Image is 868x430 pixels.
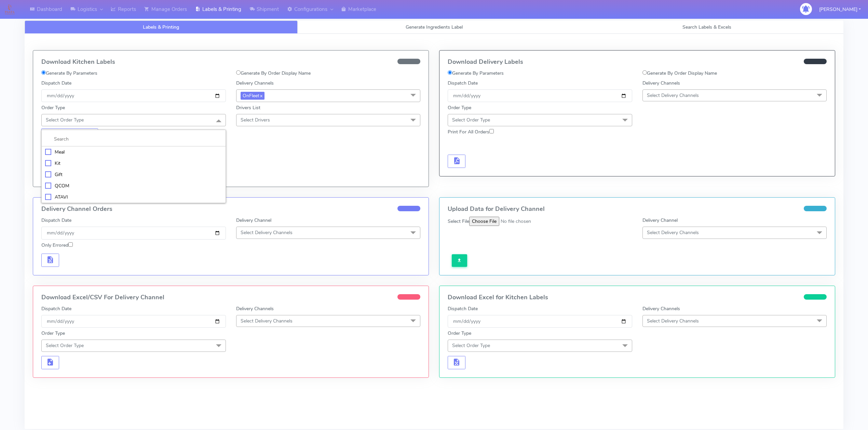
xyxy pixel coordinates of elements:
[259,92,262,99] a: x
[448,330,471,337] label: Order Type
[452,117,490,123] span: Select Order Type
[448,218,469,225] label: Select File
[489,129,494,133] input: Print For All Orders
[143,24,179,30] span: Labels & Printing
[41,104,65,111] label: Order Type
[45,160,222,167] div: Kit
[448,305,478,312] label: Dispatch Date
[682,24,731,30] span: Search Labels & Excels
[41,70,97,77] label: Generate By Parameters
[406,24,463,30] span: Generate Ingredients Label
[41,70,46,75] input: Generate By Parameters
[642,70,647,75] input: Generate By Order Display Name
[814,2,866,16] button: [PERSON_NAME]
[241,117,270,123] span: Select Drivers
[68,242,73,247] input: Only Errored
[448,70,452,75] input: Generate By Parameters
[236,70,241,75] input: Generate By Order Display Name
[236,70,311,77] label: Generate By Order Display Name
[25,20,843,34] ul: Tabs
[41,59,420,66] h4: Download Kitchen Labels
[241,318,293,324] span: Select Delivery Channels
[642,70,717,77] label: Generate By Order Display Name
[448,70,504,77] label: Generate By Parameters
[241,92,265,100] span: OnFleet
[41,206,420,213] h4: Delivery Channel Orders
[236,217,271,224] label: Delivery Channel
[647,318,699,324] span: Select Delivery Channels
[642,80,680,87] label: Delivery Channels
[41,242,73,249] label: Only Errored
[45,135,222,143] input: multiselect-search
[642,305,680,312] label: Delivery Channels
[241,229,293,236] span: Select Delivery Channels
[236,305,274,312] label: Delivery Channels
[448,104,471,111] label: Order Type
[41,330,65,337] label: Order Type
[45,148,222,156] div: Meal
[448,80,478,87] label: Dispatch Date
[41,80,71,87] label: Dispatch Date
[45,182,222,189] div: QCOM
[41,217,71,224] label: Dispatch Date
[46,117,84,123] span: Select Order Type
[41,128,98,139] button: Update Task Numbers
[647,229,699,236] span: Select Delivery Channels
[448,59,827,66] h4: Download Delivery Labels
[642,217,678,224] label: Delivery Channel
[236,80,274,87] label: Delivery Channels
[45,171,222,178] div: Gift
[236,104,260,111] label: Drivers List
[448,294,827,301] h4: Download Excel for Kitchen Labels
[46,342,84,349] span: Select Order Type
[45,193,222,201] div: ATAVI
[41,294,420,301] h4: Download Excel/CSV For Delivery Channel
[448,128,494,135] label: Print For All Orders
[41,305,71,312] label: Dispatch Date
[448,206,827,213] h4: Upload Data for Delivery Channel
[647,92,699,99] span: Select Delivery Channels
[452,342,490,349] span: Select Order Type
